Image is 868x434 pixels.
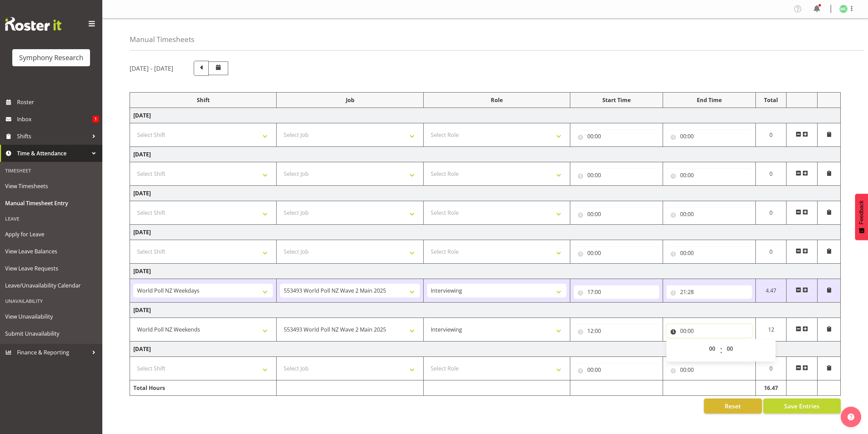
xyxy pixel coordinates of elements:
td: [DATE] [130,147,841,162]
span: View Timesheets [5,181,97,191]
td: 16.47 [755,380,786,396]
td: [DATE] [130,303,841,318]
input: Click to select... [666,285,752,299]
td: Total Hours [130,380,277,396]
span: 1 [92,116,99,123]
span: Reset [725,402,741,410]
img: matthew-coleman1906.jpg [839,5,848,13]
input: Click to select... [666,324,752,338]
span: View Leave Balances [5,246,97,256]
input: Click to select... [574,246,659,260]
a: View Unavailability [2,308,101,325]
td: [DATE] [130,264,841,279]
span: Leave/Unavailability Calendar [5,280,97,291]
td: 0 [755,240,786,264]
input: Click to select... [666,246,752,260]
td: 0 [755,201,786,225]
div: Role [427,96,567,104]
input: Click to select... [574,324,659,338]
a: View Timesheets [2,178,101,195]
input: Click to select... [574,285,659,299]
button: Feedback - Show survey [855,194,868,240]
input: Click to select... [574,168,659,182]
td: 12 [755,318,786,341]
td: 0 [755,162,786,186]
div: Shift [133,96,273,104]
h4: Manual Timesheets [130,36,194,43]
input: Click to select... [574,129,659,143]
div: Leave [2,212,101,226]
span: View Unavailability [5,311,97,322]
td: 0 [755,357,786,380]
button: Save Entries [763,398,841,414]
div: Job [280,96,420,104]
div: End Time [666,96,752,104]
span: Save Entries [784,402,820,410]
span: Shifts [17,131,89,141]
span: Apply for Leave [5,229,97,239]
h5: [DATE] - [DATE] [130,65,173,72]
input: Click to select... [666,168,752,182]
div: Unavailability [2,294,101,308]
div: Start Time [574,96,659,104]
input: Click to select... [666,363,752,377]
a: Leave/Unavailability Calendar [2,277,101,294]
div: Timesheet [2,164,101,178]
td: 0 [755,123,786,147]
td: [DATE] [130,186,841,201]
img: Rosterit website logo [5,17,61,31]
span: Submit Unavailability [5,328,97,339]
span: : [720,342,722,359]
div: Symphony Research [19,53,83,63]
td: [DATE] [130,108,841,123]
div: Total [759,96,783,104]
input: Click to select... [574,207,659,221]
td: [DATE] [130,225,841,240]
td: 4.47 [755,279,786,303]
img: help-xxl-2.png [848,414,854,420]
span: Manual Timesheet Entry [5,198,97,208]
a: Apply for Leave [2,226,101,243]
a: View Leave Balances [2,243,101,260]
input: Click to select... [574,363,659,377]
a: Submit Unavailability [2,325,101,342]
span: Inbox [17,114,92,124]
input: Click to select... [666,129,752,143]
span: Finance & Reporting [17,347,89,358]
span: Time & Attendance [17,148,89,158]
span: View Leave Requests [5,263,97,274]
button: Reset [704,398,762,414]
a: Manual Timesheet Entry [2,195,101,212]
span: Feedback [858,200,865,224]
a: View Leave Requests [2,260,101,277]
input: Click to select... [666,207,752,221]
span: Roster [17,97,99,107]
td: [DATE] [130,341,841,357]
